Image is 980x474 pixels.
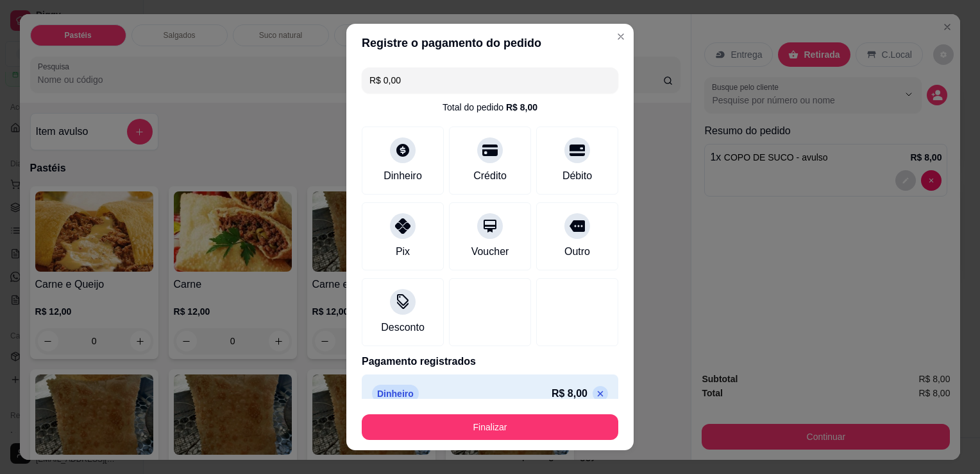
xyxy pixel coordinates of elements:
div: R$ 8,00 [506,101,537,114]
div: Débito [562,168,592,184]
div: Dinheiro [384,168,422,184]
p: Dinheiro [372,385,419,403]
div: Total do pedido [443,101,537,114]
button: Finalizar [362,414,618,440]
div: Voucher [471,244,509,259]
header: Registre o pagamento do pedido [346,24,634,62]
p: R$ 8,00 [552,386,587,401]
div: Desconto [381,320,425,335]
input: Ex.: hambúrguer de cordeiro [369,67,611,93]
p: Pagamento registrados [362,354,618,369]
div: Outro [564,244,590,259]
div: Pix [396,244,410,259]
div: Crédito [473,168,507,184]
button: Close [611,26,631,47]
